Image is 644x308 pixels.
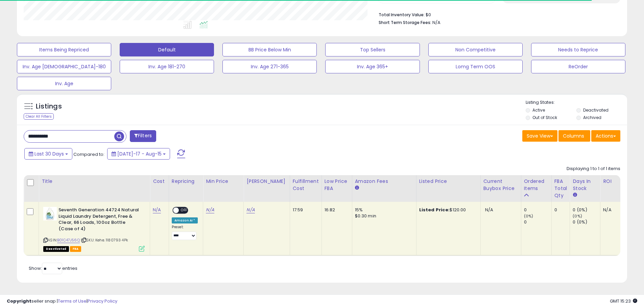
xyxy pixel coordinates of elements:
div: $120.00 [419,207,475,213]
label: Deactivated [583,107,609,113]
div: 16.82 [325,207,347,213]
strong: Copyright [7,298,31,304]
a: N/A [246,207,255,213]
div: Low Price FBA [325,178,349,192]
div: N/A [603,207,625,213]
div: ASIN: [43,207,145,251]
button: Inv. Age 271-365 [222,60,317,73]
button: Non Competitive [428,43,523,56]
button: Top Sellers [325,43,420,56]
li: $0 [379,10,615,18]
span: Show: entries [29,265,77,271]
div: 0 [524,219,551,225]
b: Total Inventory Value: [379,12,425,18]
div: Title [42,178,147,185]
div: 0 (0%) [573,219,600,225]
div: Amazon Fees [355,178,413,185]
b: Short Term Storage Fees: [379,20,431,25]
span: OFF [179,208,190,213]
div: 17.59 [293,207,316,213]
button: Lomg Term OOS [428,60,523,73]
span: FBA [70,246,81,252]
button: Columns [558,130,590,142]
button: Last 30 Days [24,148,72,160]
div: 0 (0%) [573,207,600,213]
label: Out of Stock [532,115,557,120]
div: [PERSON_NAME] [246,178,287,185]
a: B01C47J56Q [57,237,80,243]
button: Default [120,43,214,56]
div: 0 [554,207,565,213]
span: Last 30 Days [34,150,64,157]
div: Days In Stock [573,178,597,192]
button: Inv. Age [17,77,111,90]
label: Archived [583,115,601,120]
button: Filters [130,130,156,142]
small: Amazon Fees. [355,185,359,191]
div: Preset: [172,225,198,240]
div: Cost [153,178,166,185]
div: Listed Price [419,178,478,185]
div: FBA Total Qty [554,178,567,199]
span: N/A [432,19,440,26]
button: Actions [591,130,620,142]
a: N/A [206,207,214,213]
a: N/A [153,207,161,213]
div: Min Price [206,178,241,185]
small: Days In Stock. [573,192,577,198]
div: 0 [524,207,551,213]
span: 2025-09-15 15:23 GMT [610,298,637,304]
div: $0.30 min [355,213,411,219]
button: Items Being Repriced [17,43,111,56]
button: Needs to Reprice [531,43,625,56]
button: [DATE]-17 - Aug-15 [107,148,170,160]
small: (0%) [573,213,582,219]
button: ReOrder [531,60,625,73]
span: [DATE]-17 - Aug-15 [117,150,162,157]
label: Active [532,107,545,113]
a: Privacy Policy [88,298,117,304]
div: Fulfillment Cost [293,178,319,192]
small: (0%) [524,213,533,219]
button: Inv. Age 365+ [325,60,420,73]
img: 41ISMhJ9PyL._SL40_.jpg [43,207,57,220]
button: BB Price Below Min [222,43,317,56]
h5: Listings [36,102,62,111]
button: Inv. Age [DEMOGRAPHIC_DATA]-180 [17,60,111,73]
button: Inv. Age 181-270 [120,60,214,73]
p: Listing States: [526,99,627,106]
div: Ordered Items [524,178,549,192]
b: Listed Price: [419,207,450,213]
div: Displaying 1 to 1 of 1 items [567,166,620,172]
div: Clear All Filters [24,113,54,120]
a: Terms of Use [58,298,87,304]
div: Current Buybox Price [483,178,518,192]
button: Save View [522,130,557,142]
span: N/A [485,207,493,213]
span: All listings that are unavailable for purchase on Amazon for any reason other than out-of-stock [43,246,69,252]
div: Repricing [172,178,200,185]
div: seller snap | | [7,298,117,305]
span: | SKU: Kehe. 1180793 4Pk [81,237,128,243]
div: 15% [355,207,411,213]
b: Seventh Generation 44724 Natural Liquid Laundry Detergent, Free & Clear, 66 Loads, 100oz Bottle (... [58,207,141,234]
span: Columns [563,133,584,139]
div: ROI [603,178,628,185]
div: Amazon AI * [172,217,198,223]
span: Compared to: [73,151,104,158]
